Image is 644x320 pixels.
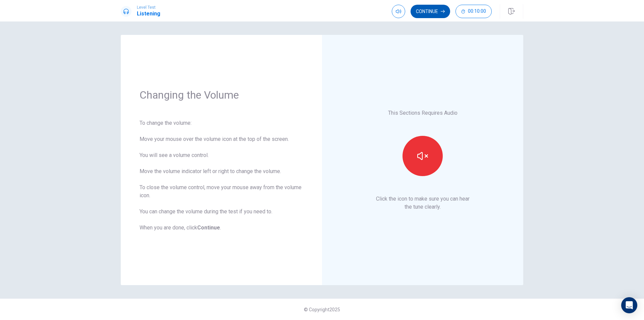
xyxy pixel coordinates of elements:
[140,119,303,232] div: To change the volume: Move your mouse over the volume icon at the top of the screen. You will see...
[140,88,303,102] h1: Changing the Volume
[304,307,340,312] span: © Copyright 2025
[137,5,160,10] span: Level Test
[468,9,486,14] span: 00:10:00
[376,195,470,211] p: Click the icon to make sure you can hear the tune clearly.
[388,109,458,117] p: This Sections Requires Audio
[137,10,160,18] h1: Listening
[197,224,220,231] b: Continue
[411,5,450,18] button: Continue
[621,297,637,313] div: Open Intercom Messenger
[455,5,492,18] button: 00:10:00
